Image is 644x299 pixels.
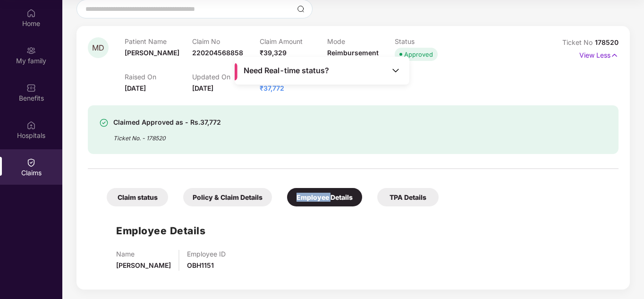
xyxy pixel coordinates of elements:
span: [PERSON_NAME] [116,261,171,269]
img: svg+xml;base64,PHN2ZyBpZD0iU3VjY2Vzcy0zMngzMiIgeG1sbnM9Imh0dHA6Ly93d3cudzMub3JnLzIwMDAvc3ZnIiB3aW... [99,118,109,128]
img: svg+xml;base64,PHN2ZyBpZD0iU2VhcmNoLTMyeDMyIiB4bWxucz0iaHR0cDovL3d3dy53My5vcmcvMjAwMC9zdmciIHdpZH... [297,5,305,13]
img: svg+xml;base64,PHN2ZyB4bWxucz0iaHR0cDovL3d3dy53My5vcmcvMjAwMC9zdmciIHdpZHRoPSIxNyIgaGVpZ2h0PSIxNy... [610,50,619,60]
div: Employee Details [287,188,362,206]
span: 220204568858 [192,49,243,57]
p: Status [395,37,462,45]
img: Toggle Icon [391,66,400,75]
p: Patient Name [125,37,192,45]
span: ₹37,772 [260,84,284,92]
span: Ticket No [562,38,595,46]
img: svg+xml;base64,PHN2ZyBpZD0iSG9tZSIgeG1sbnM9Imh0dHA6Ly93d3cudzMub3JnLzIwMDAvc3ZnIiB3aWR0aD0iMjAiIG... [26,9,36,18]
span: ₹39,329 [260,49,287,57]
span: [DATE] [125,84,146,92]
span: [PERSON_NAME] [125,49,179,57]
p: Employee ID [187,250,226,258]
div: Policy & Claim Details [183,188,272,206]
img: svg+xml;base64,PHN2ZyBpZD0iQ2xhaW0iIHhtbG5zPSJodHRwOi8vd3d3LnczLm9yZy8yMDAwL3N2ZyIgd2lkdGg9IjIwIi... [26,158,36,167]
p: Name [116,250,171,258]
p: View Less [579,48,619,60]
div: Claimed Approved as - Rs.37,772 [113,117,221,128]
img: svg+xml;base64,PHN2ZyBpZD0iSG9zcGl0YWxzIiB4bWxucz0iaHR0cDovL3d3dy53My5vcmcvMjAwMC9zdmciIHdpZHRoPS... [26,120,36,130]
p: Raised On [125,73,192,81]
p: Claim No [192,37,260,45]
p: Claim Amount [260,37,327,45]
span: 178520 [595,38,619,46]
p: Mode [327,37,395,45]
span: MD [92,44,104,52]
span: Need Real-time status? [244,66,329,76]
span: Reimbursement [327,49,379,57]
img: svg+xml;base64,PHN2ZyBpZD0iQmVuZWZpdHMiIHhtbG5zPSJodHRwOi8vd3d3LnczLm9yZy8yMDAwL3N2ZyIgd2lkdGg9Ij... [26,83,36,93]
span: [DATE] [192,84,213,92]
div: Approved [404,50,433,59]
span: OBH1151 [187,261,214,269]
div: Claim status [107,188,168,206]
h1: Employee Details [116,223,205,239]
div: TPA Details [377,188,439,206]
img: svg+xml;base64,PHN2ZyB3aWR0aD0iMjAiIGhlaWdodD0iMjAiIHZpZXdCb3g9IjAgMCAyMCAyMCIgZmlsbD0ibm9uZSIgeG... [26,46,36,55]
div: Ticket No. - 178520 [113,128,221,143]
p: Updated On [192,73,260,81]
